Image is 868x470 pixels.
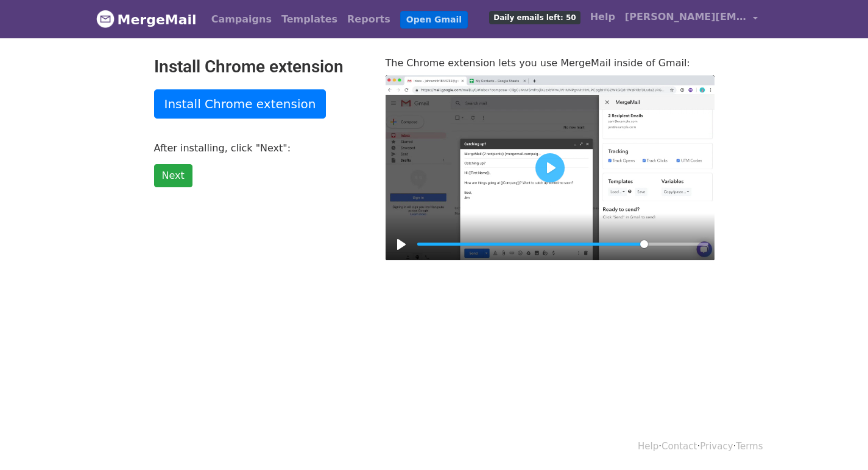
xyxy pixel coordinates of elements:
[342,7,395,32] a: Reports
[392,235,411,254] button: Play
[662,441,697,452] a: Contact
[386,57,715,69] p: The Chrome extension lets you use MergeMail inside of Gmail:
[638,441,658,452] a: Help
[154,89,326,119] a: Install Chrome extension
[700,441,733,452] a: Privacy
[96,10,115,28] img: MergeMail logo
[154,164,192,187] a: Next
[154,57,367,77] h2: Install Chrome extension
[96,7,197,32] a: MergeMail
[154,142,367,154] p: After installing, click "Next":
[277,7,342,32] a: Templates
[535,153,565,182] button: Play
[400,11,468,29] a: Open Gmail
[736,441,763,452] a: Terms
[807,412,868,470] iframe: Chat Widget
[585,5,620,29] a: Help
[489,11,580,24] span: Daily emails left: 50
[625,10,747,24] span: [PERSON_NAME][EMAIL_ADDRESS][DOMAIN_NAME]
[620,5,763,33] a: [PERSON_NAME][EMAIL_ADDRESS][DOMAIN_NAME]
[206,7,277,32] a: Campaigns
[417,238,708,250] input: Seek
[484,5,585,29] a: Daily emails left: 50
